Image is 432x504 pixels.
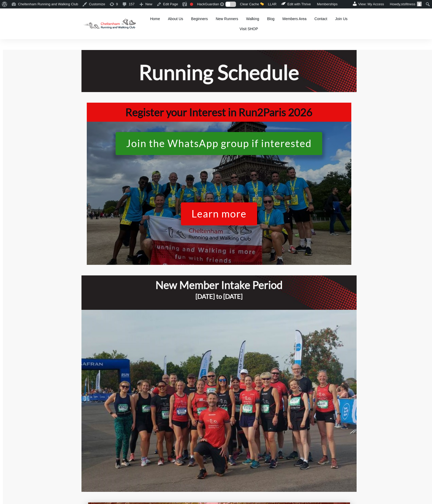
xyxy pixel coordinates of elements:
a: Join Us [335,15,348,22]
h3: [DATE] to [DATE] [84,292,354,307]
h1: New Member Intake Period [84,278,354,292]
h1: Register your Interest in Run2Paris 2026 [89,105,349,119]
a: Home [150,15,160,22]
img: 🧽 [260,2,264,6]
a: Members Area [283,15,307,22]
a: Blog [267,15,275,22]
div: Focus keyphrase not set [190,3,193,6]
span: Learn more [192,208,247,222]
img: Decathlon [79,15,140,33]
span: stsfitness [401,2,415,6]
span: Clear Cache [240,2,259,6]
a: New Runners [216,15,238,22]
a: Join the WhatsApp group if interested [116,132,322,155]
span: Join the WhatsApp group if interested [126,138,312,152]
a: About Us [168,15,183,22]
a: Walking [246,15,259,22]
h1: Running Schedule [87,59,351,85]
a: Beginners [191,15,208,22]
a: Contact [315,15,327,22]
a: Learn more [181,202,257,225]
a: Visit SHOP [240,25,258,33]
